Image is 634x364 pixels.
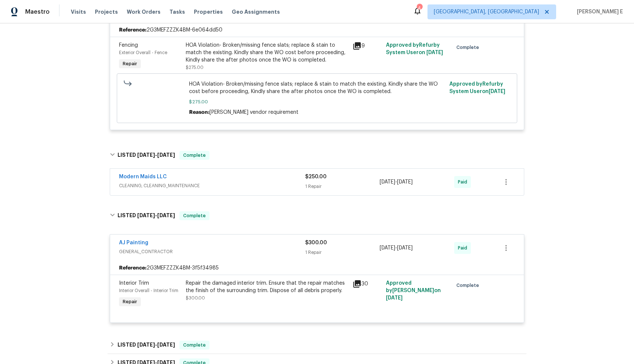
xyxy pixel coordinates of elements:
[386,281,441,301] span: Approved by [PERSON_NAME] on
[186,279,348,294] div: Repair the damaged interior trim. Ensure that the repair matches the finish of the surrounding tr...
[305,249,380,256] div: 1 Repair
[119,182,305,189] span: CLEANING, CLEANING_MAINTENANCE
[108,204,526,228] div: LISTED [DATE]-[DATE]Complete
[25,8,50,16] span: Maestro
[169,9,185,14] span: Tasks
[189,98,445,106] span: $275.00
[119,288,178,293] span: Interior Overall - Interior Trim
[118,151,175,160] h6: LISTED
[397,245,413,251] span: [DATE]
[305,174,327,179] span: $250.00
[458,244,470,252] span: Paid
[380,179,395,185] span: [DATE]
[127,8,161,16] span: Work Orders
[305,183,380,190] div: 1 Repair
[118,341,175,350] h6: LISTED
[137,342,155,347] span: [DATE]
[108,143,526,167] div: LISTED [DATE]-[DATE]Complete
[194,8,223,16] span: Properties
[449,82,505,94] span: Approved by Refurby System User on
[186,42,348,64] div: HOA Violation- Broken/missing fence slats; replace & stain to match the existing. Kindly share th...
[397,179,413,185] span: [DATE]
[189,80,445,95] span: HOA Violation- Broken/missing fence slats; replace & stain to match the existing. Kindly share th...
[180,212,209,219] span: Complete
[417,4,422,12] div: 4
[353,279,382,288] div: 30
[209,110,298,115] span: [PERSON_NAME] vendor requirement
[186,296,205,300] span: $300.00
[380,244,413,252] span: -
[189,110,209,115] span: Reason:
[434,8,539,16] span: [GEOGRAPHIC_DATA], [GEOGRAPHIC_DATA]
[119,26,146,34] b: Reference:
[574,8,623,16] span: [PERSON_NAME] E
[157,213,175,218] span: [DATE]
[120,60,140,67] span: Repair
[380,178,413,186] span: -
[137,152,155,158] span: [DATE]
[137,152,175,158] span: -
[95,8,118,16] span: Projects
[119,264,146,272] b: Reference:
[305,240,327,245] span: $300.00
[426,50,443,55] span: [DATE]
[186,65,204,70] span: $275.00
[137,342,175,347] span: -
[353,42,382,50] div: 9
[458,178,470,186] span: Paid
[119,50,167,55] span: Exterior Overall - Fence
[157,342,175,347] span: [DATE]
[456,282,482,289] span: Complete
[119,281,149,286] span: Interior Trim
[137,213,175,218] span: -
[180,152,209,159] span: Complete
[380,245,395,251] span: [DATE]
[119,248,305,255] span: GENERAL_CONTRACTOR
[119,43,138,48] span: Fencing
[386,295,403,301] span: [DATE]
[108,336,526,354] div: LISTED [DATE]-[DATE]Complete
[118,211,175,220] h6: LISTED
[137,213,155,218] span: [DATE]
[157,152,175,158] span: [DATE]
[456,44,482,51] span: Complete
[180,341,209,349] span: Complete
[110,23,524,37] div: 2G3MEFZZZK4BM-6e064dd50
[232,8,280,16] span: Geo Assignments
[110,261,524,275] div: 2G3MEFZZZK4BM-3f5f34985
[386,43,443,55] span: Approved by Refurby System User on
[71,8,86,16] span: Visits
[120,298,140,305] span: Repair
[119,174,167,179] a: Modern Maids LLC
[489,89,505,94] span: [DATE]
[119,240,148,245] a: AJ Painting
